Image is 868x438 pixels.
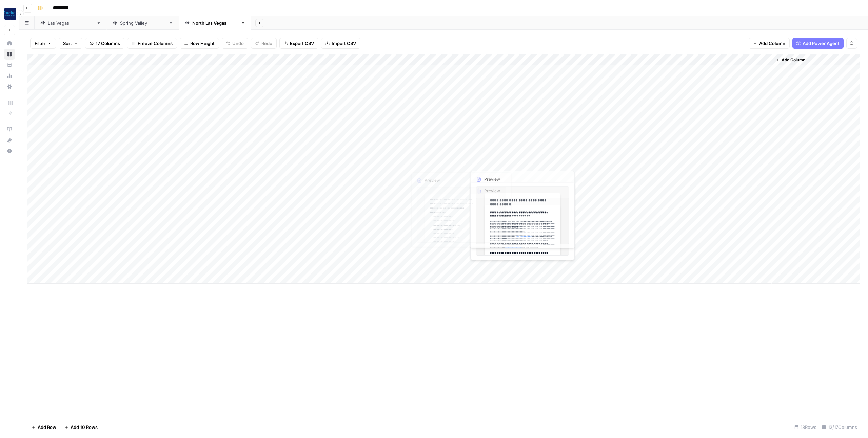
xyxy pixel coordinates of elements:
[4,60,15,70] a: Your Data
[749,38,790,49] button: Add Column
[63,40,72,47] span: Sort
[819,422,860,433] div: 12/17 Columns
[261,40,272,47] span: Redo
[192,20,238,26] div: [GEOGRAPHIC_DATA]
[4,49,15,60] a: Browse
[321,38,360,49] button: Import CSV
[4,146,15,156] button: Help + Support
[792,38,844,49] button: Add Power Agent
[4,38,15,49] a: Home
[27,422,60,433] button: Add Row
[4,135,15,146] button: What's new?
[96,40,120,47] span: 17 Columns
[180,38,219,49] button: Row Height
[179,16,251,30] a: [GEOGRAPHIC_DATA]
[59,38,82,49] button: Sort
[120,20,166,26] div: [GEOGRAPHIC_DATA]
[138,40,173,47] span: Freeze Columns
[48,20,94,26] div: [GEOGRAPHIC_DATA]
[222,38,248,49] button: Undo
[332,40,356,47] span: Import CSV
[759,40,785,47] span: Add Column
[4,124,15,135] a: AirOps Academy
[232,40,244,47] span: Undo
[803,40,840,47] span: Add Power Agent
[290,40,314,47] span: Export CSV
[35,40,45,47] span: Filter
[38,424,56,431] span: Add Row
[4,5,15,22] button: Workspace: Rocket Pilots
[251,38,277,49] button: Redo
[4,81,15,92] a: Settings
[30,38,56,49] button: Filter
[279,38,318,49] button: Export CSV
[792,422,819,433] div: 18 Rows
[60,422,102,433] button: Add 10 Rows
[71,424,98,431] span: Add 10 Rows
[85,38,124,49] button: 17 Columns
[4,135,15,145] div: What's new?
[4,70,15,81] a: Usage
[127,38,177,49] button: Freeze Columns
[782,57,805,63] span: Add Column
[107,16,179,30] a: [GEOGRAPHIC_DATA]
[190,40,215,47] span: Row Height
[773,56,808,64] button: Add Column
[35,16,107,30] a: [GEOGRAPHIC_DATA]
[4,8,16,20] img: Rocket Pilots Logo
